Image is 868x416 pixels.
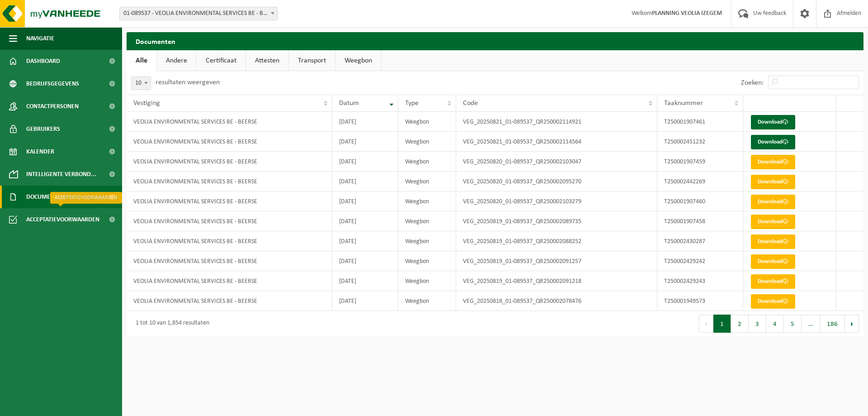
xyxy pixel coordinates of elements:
[741,79,764,86] label: Zoeken:
[751,234,795,249] a: Download
[664,100,703,107] span: Taaknummer
[657,211,743,231] td: T250001907458
[657,112,743,132] td: T250001907461
[127,112,332,132] td: VEOLIA ENVIRONMENTAL SERVICES BE - BEERSE
[398,172,457,191] td: Weegbon
[456,172,657,191] td: VEG_20250820_01-089537_QR250002095270
[751,175,795,189] a: Download
[456,231,657,251] td: VEG_20250819_01-089537_QR250002088252
[332,231,398,251] td: [DATE]
[127,271,332,291] td: VEOLIA ENVIRONMENTAL SERVICES BE - BEERSE
[332,191,398,211] td: [DATE]
[127,231,332,251] td: VEOLIA ENVIRONMENTAL SERVICES BE - BEERSE
[127,251,332,271] td: VEOLIA ENVIRONMENTAL SERVICES BE - BEERSE
[657,291,743,311] td: T250001949573
[156,79,220,86] label: resultaten weergeven
[751,215,795,229] a: Download
[127,291,332,311] td: VEOLIA ENVIRONMENTAL SERVICES BE - BEERSE
[26,140,54,163] span: Kalender
[398,231,457,251] td: Weegbon
[731,315,749,333] button: 2
[456,291,657,311] td: VEG_20250818_01-089537_QR250002078476
[456,112,657,132] td: VEG_20250821_01-089537_QR250002114921
[751,195,795,209] a: Download
[398,211,457,231] td: Weegbon
[802,315,820,333] span: …
[398,191,457,211] td: Weegbon
[157,50,196,71] a: Andere
[657,231,743,251] td: T250002430287
[456,132,657,152] td: VEG_20250821_01-089537_QR250002114564
[339,100,359,107] span: Datum
[398,112,457,132] td: Weegbon
[332,271,398,291] td: [DATE]
[405,100,419,107] span: Type
[699,315,713,333] button: Previous
[652,10,722,17] strong: PLANNING VEOLIA IZEGEM
[657,191,743,211] td: T250001907460
[766,315,784,333] button: 4
[751,155,795,169] a: Download
[26,50,60,72] span: Dashboard
[398,132,457,152] td: Weegbon
[131,316,209,332] div: 1 tot 10 van 1,854 resultaten
[398,291,457,311] td: Weegbon
[332,291,398,311] td: [DATE]
[131,77,151,90] span: 10
[657,251,743,271] td: T250002429242
[332,211,398,231] td: [DATE]
[845,315,859,333] button: Next
[26,95,79,118] span: Contactpersonen
[127,50,156,71] a: Alle
[751,274,795,289] a: Download
[127,172,332,191] td: VEOLIA ENVIRONMENTAL SERVICES BE - BEERSE
[456,271,657,291] td: VEG_20250819_01-089537_QR250002091218
[332,152,398,172] td: [DATE]
[398,271,457,291] td: Weegbon
[127,211,332,231] td: VEOLIA ENVIRONMENTAL SERVICES BE - BEERSE
[127,191,332,211] td: VEOLIA ENVIRONMENTAL SERVICES BE - BEERSE
[749,315,766,333] button: 3
[246,50,288,71] a: Attesten
[657,152,743,172] td: T250001907459
[456,191,657,211] td: VEG_20250820_01-089537_QR250002103279
[751,135,795,149] a: Download
[127,152,332,172] td: VEOLIA ENVIRONMENTAL SERVICES BE - BEERSE
[456,251,657,271] td: VEG_20250819_01-089537_QR250002091257
[26,186,65,208] span: Documenten
[657,132,743,152] td: T250002451232
[332,132,398,152] td: [DATE]
[657,172,743,191] td: T250002442269
[119,7,278,20] span: 01-089537 - VEOLIA ENVIRONMENTAL SERVICES BE - BEERSE
[784,315,802,333] button: 5
[751,294,795,309] a: Download
[332,112,398,132] td: [DATE]
[398,251,457,271] td: Weegbon
[751,254,795,269] a: Download
[197,50,245,71] a: Certificaat
[120,7,277,20] span: 01-089537 - VEOLIA ENVIRONMENTAL SERVICES BE - BEERSE
[751,115,795,129] a: Download
[127,32,863,50] h2: Documenten
[463,100,478,107] span: Code
[335,50,381,71] a: Weegbon
[133,100,160,107] span: Vestiging
[657,271,743,291] td: T250002429243
[26,27,54,50] span: Navigatie
[820,315,845,333] button: 186
[713,315,731,333] button: 1
[26,163,96,186] span: Intelligente verbond...
[332,251,398,271] td: [DATE]
[456,152,657,172] td: VEG_20250820_01-089537_QR250002103047
[26,208,99,231] span: Acceptatievoorwaarden
[127,132,332,152] td: VEOLIA ENVIRONMENTAL SERVICES BE - BEERSE
[132,77,151,90] span: 10
[332,172,398,191] td: [DATE]
[26,118,60,140] span: Gebruikers
[456,211,657,231] td: VEG_20250819_01-089537_QR250002089735
[26,72,79,95] span: Bedrijfsgegevens
[398,152,457,172] td: Weegbon
[289,50,335,71] a: Transport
